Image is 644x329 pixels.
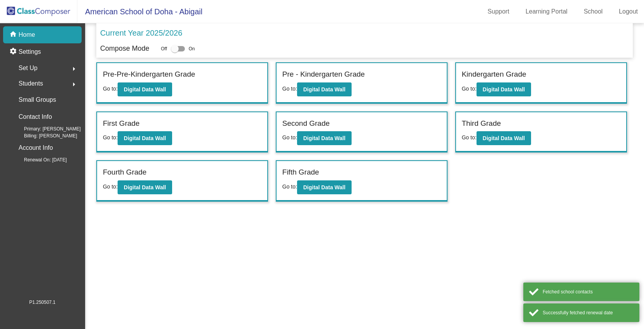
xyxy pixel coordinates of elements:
[69,80,79,89] mat-icon: arrow_right
[118,131,172,145] button: Digital Data Wall
[462,69,526,80] label: Kindergarten Grade
[100,43,149,54] p: Compose Mode
[9,47,19,57] mat-icon: settings
[282,183,297,190] span: Go to:
[19,111,52,122] p: Contact Info
[189,45,195,52] span: On
[462,134,477,141] span: Go to:
[118,180,172,194] button: Digital Data Wall
[77,5,203,18] span: American School of Doha - Abigail
[19,30,35,39] p: Home
[462,118,501,129] label: Third Grade
[103,134,118,141] span: Go to:
[282,167,319,178] label: Fifth Grade
[282,69,365,80] label: Pre - Kindergarten Grade
[519,5,574,18] a: Learning Portal
[297,180,352,194] button: Digital Data Wall
[161,45,167,52] span: Off
[543,309,634,316] div: Successfully fetched renewal date
[297,131,352,145] button: Digital Data Wall
[19,142,53,153] p: Account Info
[12,132,77,139] span: Billing: [PERSON_NAME]
[303,135,345,141] b: Digital Data Wall
[124,135,166,141] b: Digital Data Wall
[103,167,147,178] label: Fourth Grade
[483,135,525,141] b: Digital Data Wall
[477,82,531,96] button: Digital Data Wall
[103,69,195,80] label: Pre-Pre-Kindergarten Grade
[124,86,166,93] b: Digital Data Wall
[103,183,118,190] span: Go to:
[19,94,56,105] p: Small Groups
[297,82,352,96] button: Digital Data Wall
[19,78,43,89] span: Students
[462,86,477,92] span: Go to:
[9,30,19,39] mat-icon: home
[124,184,166,190] b: Digital Data Wall
[483,86,525,93] b: Digital Data Wall
[118,82,172,96] button: Digital Data Wall
[303,184,345,190] b: Digital Data Wall
[69,64,79,74] mat-icon: arrow_right
[282,118,330,129] label: Second Grade
[12,125,81,132] span: Primary: [PERSON_NAME]
[303,86,345,93] b: Digital Data Wall
[613,5,644,18] a: Logout
[577,5,609,18] a: School
[477,131,531,145] button: Digital Data Wall
[19,47,41,57] p: Settings
[282,86,297,92] span: Go to:
[103,118,140,129] label: First Grade
[19,63,38,74] span: Set Up
[482,5,516,18] a: Support
[12,156,67,163] span: Renewal On: [DATE]
[543,288,634,295] div: Fetched school contacts
[282,134,297,141] span: Go to:
[100,27,182,39] p: Current Year 2025/2026
[103,86,118,92] span: Go to:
